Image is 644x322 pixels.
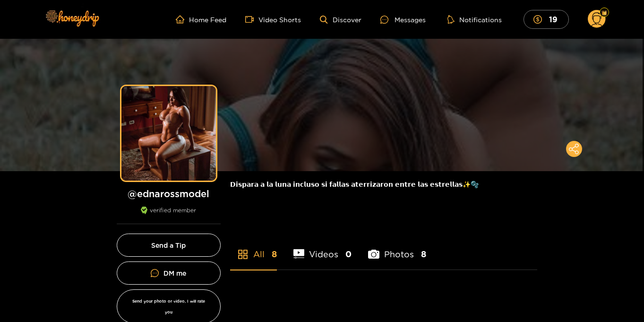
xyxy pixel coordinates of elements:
a: Video Shorts [245,15,301,24]
span: appstore [237,249,249,260]
div: 𝗗𝗶𝘀𝗽𝗮𝗿𝗮 𝗮 𝗹𝗮 𝗹𝘂𝗻𝗮 𝗶𝗻𝗰𝗹𝘂𝘀𝗼 𝘀𝗶 𝗳𝗮𝗹𝗹𝗮𝘀 𝗮𝘁𝗲𝗿𝗿𝗶𝘇𝗮𝗿𝗼𝗻 𝗲𝗻𝘁𝗿𝗲 𝗹𝗮𝘀 𝗲𝘀𝘁𝗿𝗲𝗹𝗹𝗮𝘀✨🫧 [230,171,537,197]
li: All [230,227,277,270]
span: home [176,15,189,24]
button: 19 [524,10,569,28]
a: DM me [117,261,221,285]
a: Discover [320,16,361,24]
span: 8 [421,248,426,260]
span: 8 [272,248,277,260]
button: Notifications [445,15,505,24]
button: Send a Tip [117,234,221,257]
li: Videos [293,227,352,270]
mark: 19 [548,14,559,24]
li: Photos [368,227,426,270]
span: dollar [533,15,547,24]
a: Home Feed [176,15,226,24]
div: verified member [117,207,221,224]
span: video-camera [245,15,258,24]
span: 0 [345,248,352,260]
h1: @ ednarossmodel [117,188,221,200]
div: Messages [380,14,426,25]
img: Fan Level [601,10,607,16]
